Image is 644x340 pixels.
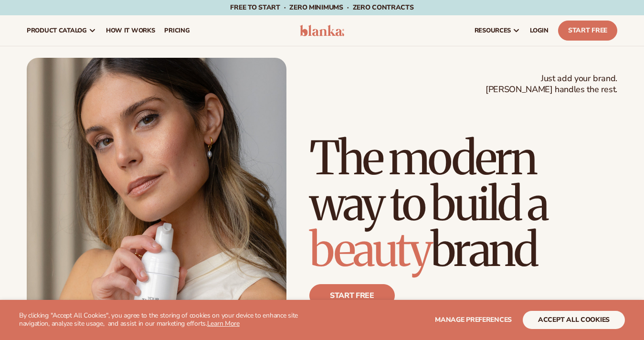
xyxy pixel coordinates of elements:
img: logo [300,25,345,36]
button: Manage preferences [435,311,512,329]
span: Just add your brand. [PERSON_NAME] handles the rest. [486,73,617,96]
a: pricing [159,15,194,46]
a: Start free [309,284,395,307]
span: LOGIN [530,27,549,34]
p: By clicking "Accept All Cookies", you agree to the storing of cookies on your device to enhance s... [19,312,318,328]
a: resources [470,15,525,46]
span: Manage preferences [435,315,512,324]
span: pricing [164,27,190,34]
a: How It Works [101,15,160,46]
span: beauty [309,221,431,278]
button: accept all cookies [523,311,625,329]
a: product catalog [22,15,101,46]
span: resources [475,27,511,34]
a: LOGIN [525,15,553,46]
span: Free to start · ZERO minimums · ZERO contracts [230,3,413,12]
span: product catalog [27,27,87,34]
h1: The modern way to build a brand [309,135,617,273]
span: How It Works [106,27,155,34]
a: Start Free [558,21,617,41]
a: Learn More [207,319,240,328]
